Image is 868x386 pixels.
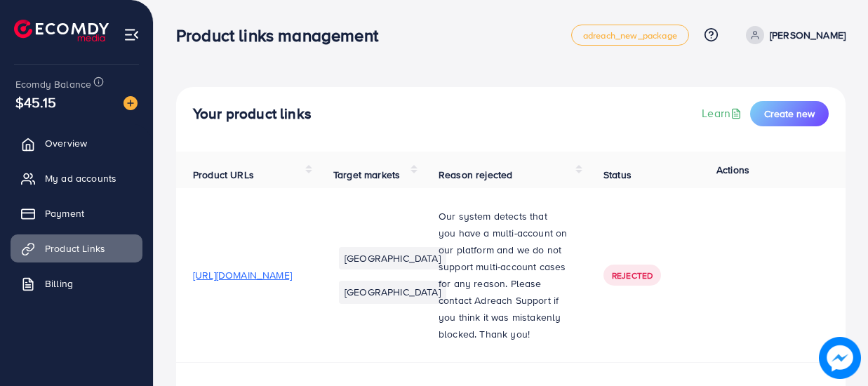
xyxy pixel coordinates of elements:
[15,92,56,112] span: $45.15
[45,171,116,185] span: My ad accounts
[45,241,105,255] span: Product Links
[11,269,142,298] a: Billing
[702,105,745,121] a: Learn
[45,136,87,150] span: Overview
[612,269,653,281] span: Rejected
[571,25,689,46] a: adreach_new_package
[339,281,446,303] li: [GEOGRAPHIC_DATA]
[11,164,142,192] a: My ad accounts
[439,168,512,182] span: Reason rejected
[123,96,138,110] img: image
[339,247,446,269] li: [GEOGRAPHIC_DATA]
[439,208,570,342] p: Our system detects that you have a multi-account on our platform and we do not support multi-acco...
[603,168,632,182] span: Status
[11,234,142,262] a: Product Links
[819,337,861,379] img: image
[333,168,400,182] span: Target markets
[176,25,389,46] h3: Product links management
[11,129,142,157] a: Overview
[193,168,254,182] span: Product URLs
[11,199,142,227] a: Payment
[14,20,109,41] img: logo
[45,206,84,220] span: Payment
[193,268,292,282] span: [URL][DOMAIN_NAME]
[193,105,312,123] h4: Your product links
[764,107,815,121] span: Create new
[740,26,846,44] a: [PERSON_NAME]
[750,101,829,126] button: Create new
[123,27,140,43] img: menu
[45,277,73,291] span: Billing
[770,27,846,44] p: [PERSON_NAME]
[583,31,677,40] span: adreach_new_package
[15,77,91,91] span: Ecomdy Balance
[716,163,749,177] span: Actions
